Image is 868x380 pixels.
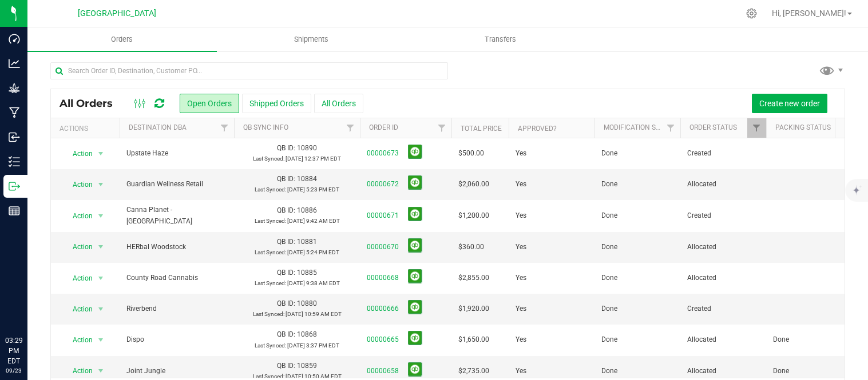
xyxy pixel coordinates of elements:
span: Last Synced: [253,373,284,379]
a: Filter [433,118,451,138]
iframe: Resource center unread badge [34,287,47,301]
span: Done [601,366,617,377]
span: 10859 [297,362,317,370]
span: Orders [96,34,148,45]
span: Done [601,148,617,159]
inline-svg: Dashboard [9,33,20,45]
span: 10890 [297,144,317,152]
a: QB Sync Info [243,123,288,131]
span: 10880 [297,299,317,307]
a: 00000673 [367,148,399,159]
span: [DATE] 5:24 PM EDT [287,249,339,255]
inline-svg: Grow [9,82,20,94]
inline-svg: Analytics [9,58,20,69]
span: Riverbend [126,303,227,314]
span: HERbal Woodstock [126,242,227,253]
a: Shipments [217,27,406,51]
span: Allocated [687,179,759,190]
span: Last Synced: [255,218,286,224]
a: 00000671 [367,210,399,221]
iframe: Resource center [11,289,46,323]
span: $1,200.00 [458,210,489,221]
a: Order Status [689,123,737,131]
span: Yes [516,334,526,345]
span: 10881 [297,238,317,246]
span: select [94,239,108,255]
span: Done [601,210,617,221]
inline-svg: Inventory [9,156,20,167]
p: 03:29 PM EDT [5,335,22,366]
a: Transfers [406,27,595,51]
a: 00000658 [367,366,399,377]
a: 00000666 [367,303,399,314]
span: select [94,208,108,224]
span: Yes [516,210,526,221]
span: Last Synced: [255,280,286,286]
span: Yes [516,179,526,190]
span: QB ID: [277,330,295,338]
span: Created [687,303,759,314]
span: Dispo [126,334,227,345]
a: Filter [661,118,680,138]
span: Action [62,208,93,224]
span: QB ID: [277,175,295,183]
span: Create new order [759,99,820,108]
span: Done [601,273,617,283]
input: Search Order ID, Destination, Customer PO... [50,62,448,79]
span: Last Synced: [255,342,286,349]
span: select [94,146,108,162]
span: select [94,363,108,379]
inline-svg: Reports [9,205,20,217]
span: [DATE] 12:37 PM EDT [286,155,341,162]
span: $360.00 [458,242,484,253]
span: Created [687,210,759,221]
a: Orders [27,27,217,51]
a: Packing Status [775,123,831,131]
span: Created [687,148,759,159]
a: Filter [747,118,766,138]
a: Filter [215,118,234,138]
span: $2,735.00 [458,366,489,377]
span: Action [62,177,93,193]
a: Approved? [518,125,557,133]
span: Last Synced: [255,186,286,193]
div: Manage settings [744,8,759,19]
a: Order ID [369,123,398,131]
span: Shipments [279,34,344,45]
span: [DATE] 9:42 AM EDT [287,218,340,224]
button: Shipped Orders [242,94,311,113]
span: $1,650.00 [458,334,489,345]
span: $2,855.00 [458,273,489,283]
span: select [94,332,108,348]
span: Last Synced: [253,155,284,162]
a: 00000670 [367,242,399,253]
span: $2,060.00 [458,179,489,190]
span: Action [62,301,93,317]
a: 00000672 [367,179,399,190]
span: Yes [516,303,526,314]
inline-svg: Outbound [9,181,20,192]
span: Canna Planet - [GEOGRAPHIC_DATA] [126,205,227,226]
span: select [94,177,108,193]
span: Action [62,146,93,162]
span: Last Synced: [253,311,284,317]
span: Yes [516,273,526,283]
span: Allocated [687,366,759,377]
span: Done [773,366,789,377]
span: QB ID: [277,299,295,307]
span: Yes [516,148,526,159]
span: Action [62,239,93,255]
span: Guardian Wellness Retail [126,179,227,190]
span: Allocated [687,273,759,283]
span: $500.00 [458,148,484,159]
a: Total Price [461,125,502,133]
inline-svg: Inbound [9,131,20,143]
span: QB ID: [277,238,295,246]
a: Filter [833,118,852,138]
span: Action [62,363,93,379]
span: QB ID: [277,362,295,370]
span: Action [62,270,93,286]
span: [GEOGRAPHIC_DATA] [78,9,156,18]
a: Filter [341,118,360,138]
span: [DATE] 9:38 AM EDT [287,280,340,286]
